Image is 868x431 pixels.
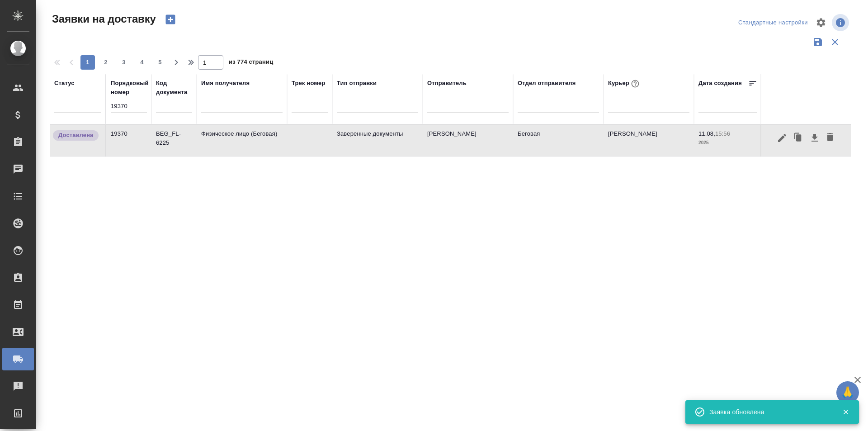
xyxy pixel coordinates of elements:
p: Доставлена [58,131,93,140]
span: Заявки на доставку [50,12,156,26]
div: Порядковый номер [111,79,149,97]
div: Отдел отправителя [518,79,576,88]
button: Закрыть [836,408,855,416]
span: из 774 страниц [229,57,273,70]
button: При выборе курьера статус заявки автоматически поменяется на «Принята» [629,78,641,90]
span: 2 [99,58,113,67]
span: 5 [153,58,167,67]
div: Код документа [156,79,192,97]
span: 🙏 [840,383,855,402]
td: Заверенные документы [332,125,423,156]
div: Отправитель [427,79,467,88]
p: 15:56 [715,130,730,137]
div: Заявка обновлена [709,407,829,417]
div: Статус [54,79,75,88]
div: split button [736,16,810,30]
p: 2025 [698,138,757,147]
span: 3 [117,58,131,67]
td: [PERSON_NAME] [604,125,694,156]
div: Трек номер [292,79,325,88]
span: Посмотреть информацию [832,14,851,31]
button: Клонировать [790,129,807,147]
button: Скачать [807,129,822,147]
td: [PERSON_NAME] [423,125,513,156]
div: Имя получателя [201,79,250,88]
div: Курьер [608,78,641,90]
button: 5 [153,55,167,70]
button: Редактировать [774,129,790,147]
span: Настроить таблицу [810,12,832,33]
button: Удалить [822,129,838,147]
td: 19370 [106,125,151,156]
button: Сбросить фильтры [826,33,844,51]
button: 🙏 [836,381,859,404]
button: 3 [117,55,131,70]
td: BEG_FL-6225 [151,125,197,156]
div: Дата создания [698,79,742,88]
td: Беговая [513,125,604,156]
div: Документы доставлены, фактическая дата доставки проставиться автоматически [52,129,101,142]
span: 4 [135,58,149,67]
button: 4 [135,55,149,70]
button: Сохранить фильтры [809,33,826,51]
button: 2 [99,55,113,70]
td: Физическое лицо (Беговая) [197,125,287,156]
button: Создать [160,12,181,27]
p: 11.08, [698,130,715,137]
div: Тип отправки [337,79,377,88]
